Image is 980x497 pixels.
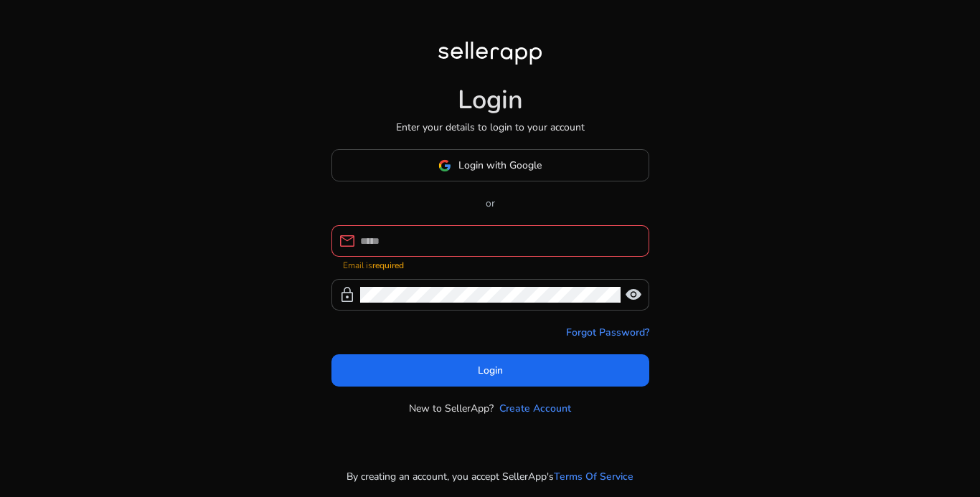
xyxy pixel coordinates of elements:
span: Login with Google [458,158,542,173]
a: Create Account [499,401,571,416]
a: Forgot Password? [566,325,649,340]
img: google-logo.svg [438,159,451,172]
p: or [331,196,649,211]
h1: Login [458,85,523,115]
button: Login [331,354,649,387]
button: Login with Google [331,149,649,181]
span: mail [339,232,356,250]
a: Terms Of Service [554,469,633,484]
span: Login [478,363,503,378]
p: New to SellerApp? [409,401,494,416]
mat-error: Email is [343,257,638,272]
span: lock [339,286,356,303]
strong: required [372,260,404,271]
span: visibility [625,286,642,303]
p: Enter your details to login to your account [396,120,585,135]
